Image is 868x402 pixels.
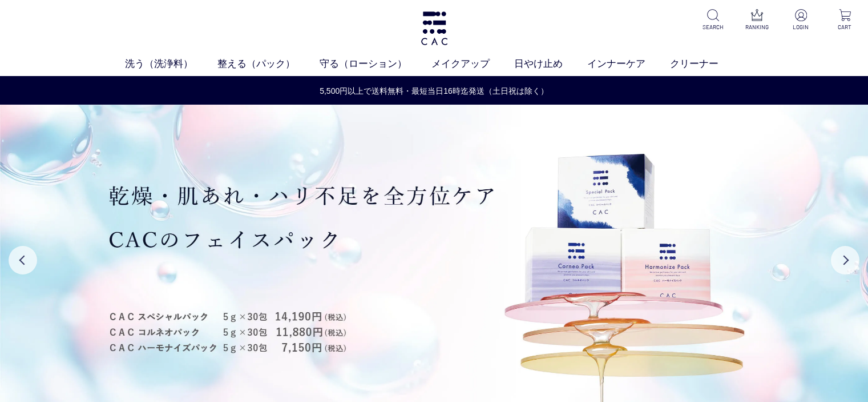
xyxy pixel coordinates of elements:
[699,23,727,31] p: SEARCH
[125,57,217,71] a: 洗う（洗浄料）
[587,57,670,71] a: インナーケア
[831,9,859,31] a: CART
[1,85,867,97] a: 5,500円以上で送料無料・最短当日16時迄発送（土日祝は除く）
[787,9,815,31] a: LOGIN
[217,57,320,71] a: 整える（パック）
[699,9,727,31] a: SEARCH
[419,11,449,45] img: logo
[514,57,587,71] a: 日やけ止め
[9,246,37,274] button: Previous
[670,57,743,71] a: クリーナー
[743,23,771,31] p: RANKING
[320,57,431,71] a: 守る（ローション）
[831,246,859,274] button: Next
[431,57,514,71] a: メイクアップ
[787,23,815,31] p: LOGIN
[831,23,859,31] p: CART
[743,9,771,31] a: RANKING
